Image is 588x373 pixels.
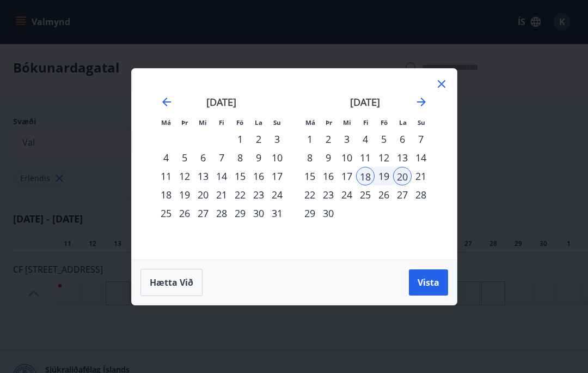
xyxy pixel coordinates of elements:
[393,167,412,185] td: Selected as end date. laugardagur, 20. júní 2026
[301,185,319,204] div: 22
[249,167,268,185] div: 16
[356,167,375,185] td: Selected as start date. fimmtudagur, 18. júní 2026
[160,95,173,109] div: Move backward to switch to the previous month.
[338,148,356,167] div: 10
[268,130,286,148] td: Choose sunnudagur, 3. maí 2026 as your check-in date. It’s available.
[212,167,231,185] td: Choose fimmtudagur, 14. maí 2026 as your check-in date. It’s available.
[356,185,375,204] div: 25
[268,204,286,222] td: Choose sunnudagur, 31. maí 2026 as your check-in date. It’s available.
[375,167,393,185] div: 19
[356,148,375,167] div: 11
[393,130,412,148] div: 6
[375,130,393,148] div: 5
[145,82,444,246] div: Calendar
[206,95,236,109] strong: [DATE]
[249,185,268,204] div: 23
[157,204,175,222] td: Choose mánudagur, 25. maí 2026 as your check-in date. It’s available.
[319,204,338,222] div: 30
[393,130,412,148] td: Choose laugardagur, 6. júní 2026 as your check-in date. It’s available.
[301,167,319,185] div: 15
[231,167,249,185] div: 15
[381,118,388,127] small: Fö
[212,204,231,222] td: Choose fimmtudagur, 28. maí 2026 as your check-in date. It’s available.
[356,148,375,167] td: Choose fimmtudagur, 11. júní 2026 as your check-in date. It’s available.
[249,130,268,148] div: 2
[268,148,286,167] div: 10
[412,167,430,185] div: 21
[399,118,407,127] small: La
[268,185,286,204] td: Choose sunnudagur, 24. maí 2026 as your check-in date. It’s available.
[301,204,319,222] div: 29
[199,118,207,127] small: Mi
[412,130,430,148] td: Choose sunnudagur, 7. júní 2026 as your check-in date. It’s available.
[249,204,268,222] td: Choose laugardagur, 30. maí 2026 as your check-in date. It’s available.
[157,167,175,185] div: 11
[338,130,356,148] td: Choose miðvikudagur, 3. júní 2026 as your check-in date. It’s available.
[231,148,249,167] div: 8
[194,185,212,204] div: 20
[175,204,194,222] div: 26
[194,167,212,185] div: 13
[393,148,412,167] div: 13
[356,167,375,185] div: 18
[301,167,319,185] td: Choose mánudagur, 15. júní 2026 as your check-in date. It’s available.
[375,185,393,204] div: 26
[194,204,212,222] td: Choose miðvikudagur, 27. maí 2026 as your check-in date. It’s available.
[393,148,412,167] td: Choose laugardagur, 13. júní 2026 as your check-in date. It’s available.
[338,148,356,167] td: Choose miðvikudagur, 10. júní 2026 as your check-in date. It’s available.
[319,148,338,167] div: 9
[301,130,319,148] div: 1
[356,185,375,204] td: Choose fimmtudagur, 25. júní 2026 as your check-in date. It’s available.
[249,130,268,148] td: Choose laugardagur, 2. maí 2026 as your check-in date. It’s available.
[418,276,439,288] span: Vista
[268,204,286,222] div: 31
[338,130,356,148] div: 3
[356,130,375,148] div: 4
[231,204,249,222] td: Choose föstudagur, 29. maí 2026 as your check-in date. It’s available.
[375,130,393,148] td: Choose föstudagur, 5. júní 2026 as your check-in date. It’s available.
[219,118,224,127] small: Fi
[375,167,393,185] td: Selected. föstudagur, 19. júní 2026
[194,204,212,222] div: 27
[415,95,428,109] div: Move forward to switch to the next month.
[268,167,286,185] div: 17
[338,167,356,185] div: 17
[175,148,194,167] td: Choose þriðjudagur, 5. maí 2026 as your check-in date. It’s available.
[412,185,430,204] td: Choose sunnudagur, 28. júní 2026 as your check-in date. It’s available.
[175,204,194,222] td: Choose þriðjudagur, 26. maí 2026 as your check-in date. It’s available.
[249,148,268,167] div: 9
[338,185,356,204] div: 24
[231,130,249,148] td: Choose föstudagur, 1. maí 2026 as your check-in date. It’s available.
[249,167,268,185] td: Choose laugardagur, 16. maí 2026 as your check-in date. It’s available.
[255,118,262,127] small: La
[319,167,338,185] td: Choose þriðjudagur, 16. júní 2026 as your check-in date. It’s available.
[175,185,194,204] td: Choose þriðjudagur, 19. maí 2026 as your check-in date. It’s available.
[236,118,243,127] small: Fö
[194,185,212,204] td: Choose miðvikudagur, 20. maí 2026 as your check-in date. It’s available.
[301,185,319,204] td: Choose mánudagur, 22. júní 2026 as your check-in date. It’s available.
[157,185,175,204] td: Choose mánudagur, 18. maí 2026 as your check-in date. It’s available.
[175,167,194,185] td: Choose þriðjudagur, 12. maí 2026 as your check-in date. It’s available.
[319,130,338,148] td: Choose þriðjudagur, 2. júní 2026 as your check-in date. It’s available.
[301,148,319,167] div: 8
[157,185,175,204] div: 18
[231,148,249,167] td: Choose föstudagur, 8. maí 2026 as your check-in date. It’s available.
[319,185,338,204] td: Choose þriðjudagur, 23. júní 2026 as your check-in date. It’s available.
[393,167,412,185] div: 20
[375,148,393,167] div: 12
[212,185,231,204] div: 21
[212,167,231,185] div: 14
[194,148,212,167] td: Choose miðvikudagur, 6. maí 2026 as your check-in date. It’s available.
[356,130,375,148] td: Choose fimmtudagur, 4. júní 2026 as your check-in date. It’s available.
[157,204,175,222] div: 25
[212,148,231,167] div: 7
[194,167,212,185] td: Choose miðvikudagur, 13. maí 2026 as your check-in date. It’s available.
[231,167,249,185] td: Choose föstudagur, 15. maí 2026 as your check-in date. It’s available.
[301,130,319,148] td: Choose mánudagur, 1. júní 2026 as your check-in date. It’s available.
[412,148,430,167] div: 14
[343,118,351,127] small: Mi
[412,185,430,204] div: 28
[157,167,175,185] td: Choose mánudagur, 11. maí 2026 as your check-in date. It’s available.
[157,148,175,167] td: Choose mánudagur, 4. maí 2026 as your check-in date. It’s available.
[375,185,393,204] td: Choose föstudagur, 26. júní 2026 as your check-in date. It’s available.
